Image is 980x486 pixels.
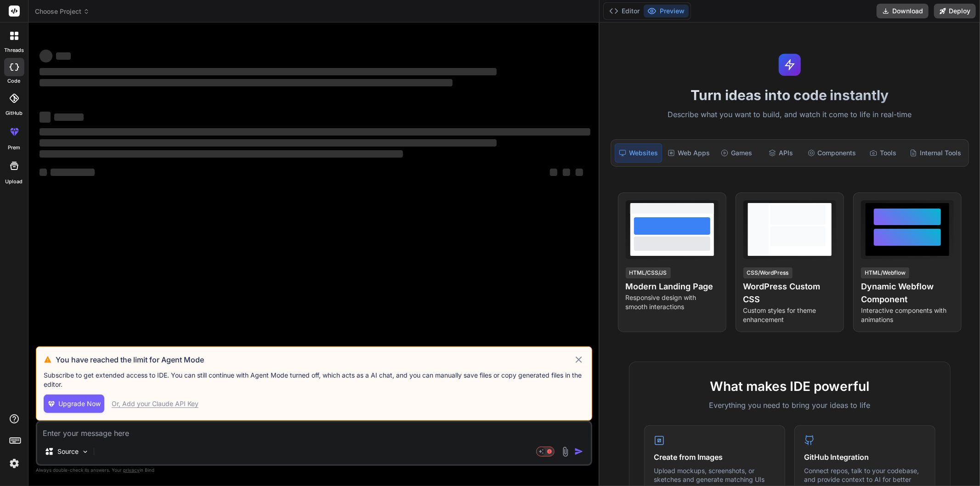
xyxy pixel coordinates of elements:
[862,143,904,163] div: Tools
[644,377,935,396] h2: What makes IDE powerful
[615,143,662,163] div: Websites
[759,143,802,163] div: APIs
[560,446,571,457] img: attachment
[35,7,90,16] span: Choose Project
[576,169,583,176] span: ‌
[36,466,592,475] p: Always double-check its answers. Your in Bind
[8,144,20,152] label: prem
[6,109,23,117] label: GitHub
[877,4,929,18] button: Download
[644,400,935,411] p: Everything you need to bring your ideas to life
[40,150,403,158] span: ‌
[57,447,79,456] p: Source
[40,112,51,123] span: ‌
[81,448,89,456] img: Pick Models
[626,293,719,311] p: Responsive design with smooth interactions
[861,306,954,324] p: Interactive components with animations
[44,395,104,413] button: Upgrade Now
[804,452,926,463] h4: GitHub Integration
[6,456,22,471] img: settings
[550,169,557,176] span: ‌
[664,143,714,163] div: Web Apps
[644,5,689,17] button: Preview
[4,46,24,54] label: threads
[743,267,793,278] div: CSS/WordPress
[654,452,776,463] h4: Create from Images
[40,50,52,62] span: ‌
[51,169,95,176] span: ‌
[40,169,47,176] span: ‌
[574,447,583,456] img: icon
[563,169,570,176] span: ‌
[40,139,497,147] span: ‌
[56,52,71,60] span: ‌
[40,68,497,75] span: ‌
[40,128,590,136] span: ‌
[861,280,954,306] h4: Dynamic Webflow Component
[123,467,140,473] span: privacy
[112,399,198,408] div: Or, Add your Claude API Key
[56,354,573,365] h3: You have reached the limit for Agent Mode
[934,4,976,18] button: Deploy
[8,77,21,85] label: code
[58,399,101,408] span: Upgrade Now
[715,143,758,163] div: Games
[40,79,453,86] span: ‌
[626,267,671,278] div: HTML/CSS/JS
[743,306,836,324] p: Custom styles for theme enhancement
[626,280,719,293] h4: Modern Landing Page
[6,178,23,186] label: Upload
[54,113,84,121] span: ‌
[743,280,836,306] h4: WordPress Custom CSS
[804,143,860,163] div: Components
[605,109,974,121] p: Describe what you want to build, and watch it come to life in real-time
[606,5,644,17] button: Editor
[605,87,974,103] h1: Turn ideas into code instantly
[861,267,909,278] div: HTML/Webflow
[44,371,584,389] p: Subscribe to get extended access to IDE. You can still continue with Agent Mode turned off, which...
[906,143,965,163] div: Internal Tools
